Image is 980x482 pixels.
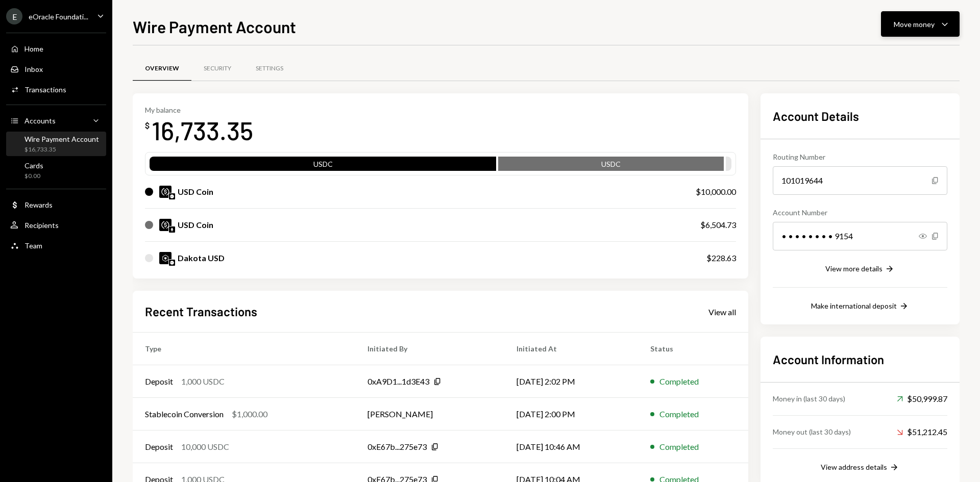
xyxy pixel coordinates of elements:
[24,200,53,209] div: Rewards
[367,441,427,453] div: 0xE67b...275e73
[6,132,106,156] a: Wire Payment Account$16,733.35
[894,19,935,30] div: Move money
[696,186,736,198] div: $10,000.00
[6,158,106,183] a: Cards$0.00
[773,351,947,368] h2: Account Information
[204,64,231,73] div: Security
[6,80,106,98] a: Transactions
[504,398,638,430] td: [DATE] 2:00 PM
[773,166,947,195] div: 101019644
[152,114,253,146] div: 16,733.35
[659,375,699,388] div: Completed
[178,219,213,231] div: USD Coin
[504,365,638,398] td: [DATE] 2:02 PM
[659,408,699,420] div: Completed
[700,219,736,231] div: $6,504.73
[6,195,106,214] a: Rewards
[178,186,213,198] div: USD Coin
[811,301,897,310] div: Make international deposit
[145,408,224,420] div: Stablecoin Conversion
[6,216,106,234] a: Recipients
[191,56,243,82] a: Security
[133,16,296,37] h1: Wire Payment Account
[6,39,106,58] a: Home
[169,226,175,233] img: ethereum-mainnet
[159,219,171,231] img: USDC
[355,333,504,365] th: Initiated By
[145,106,253,114] div: My balance
[24,116,56,125] div: Accounts
[256,64,283,73] div: Settings
[773,151,947,162] div: Routing Number
[773,108,947,124] h2: Account Details
[24,135,99,143] div: Wire Payment Account
[159,252,171,264] img: DKUSD
[169,260,175,266] img: base-mainnet
[133,56,191,82] a: Overview
[498,159,723,173] div: USDC
[6,236,106,255] a: Team
[638,333,748,365] th: Status
[181,441,229,453] div: 10,000 USDC
[24,145,99,154] div: $16,733.35
[773,222,947,250] div: • • • • • • • • 9154
[29,12,88,21] div: eOracle Foundati...
[6,8,22,24] div: E
[706,252,736,264] div: $228.63
[232,408,267,420] div: $1,000.00
[355,398,504,430] td: [PERSON_NAME]
[6,60,106,78] a: Inbox
[825,264,895,275] button: View more details
[881,11,960,37] button: Move money
[659,441,699,453] div: Completed
[181,375,225,388] div: 1,000 USDC
[24,44,43,53] div: Home
[367,375,429,388] div: 0xA9D1...1d3E43
[243,56,296,82] a: Settings
[178,252,225,264] div: Dakota USD
[145,120,150,131] div: $
[145,375,173,388] div: Deposit
[169,193,175,199] img: base-mainnet
[145,64,179,73] div: Overview
[24,65,43,73] div: Inbox
[825,264,883,273] div: View more details
[6,111,106,130] a: Accounts
[773,207,947,218] div: Account Number
[24,85,66,94] div: Transactions
[708,307,736,317] div: View all
[150,159,496,173] div: USDC
[504,430,638,463] td: [DATE] 10:46 AM
[708,306,736,317] a: View all
[24,241,42,250] div: Team
[897,426,947,438] div: $51,212.45
[133,333,355,365] th: Type
[821,463,887,471] div: View address details
[145,303,257,320] h2: Recent Transactions
[145,441,173,453] div: Deposit
[24,172,43,181] div: $0.00
[897,393,947,405] div: $50,999.87
[773,393,845,404] div: Money in (last 30 days)
[24,161,43,170] div: Cards
[504,333,638,365] th: Initiated At
[811,301,909,312] button: Make international deposit
[24,221,59,230] div: Recipients
[159,186,171,198] img: USDC
[773,426,851,437] div: Money out (last 30 days)
[821,462,899,473] button: View address details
